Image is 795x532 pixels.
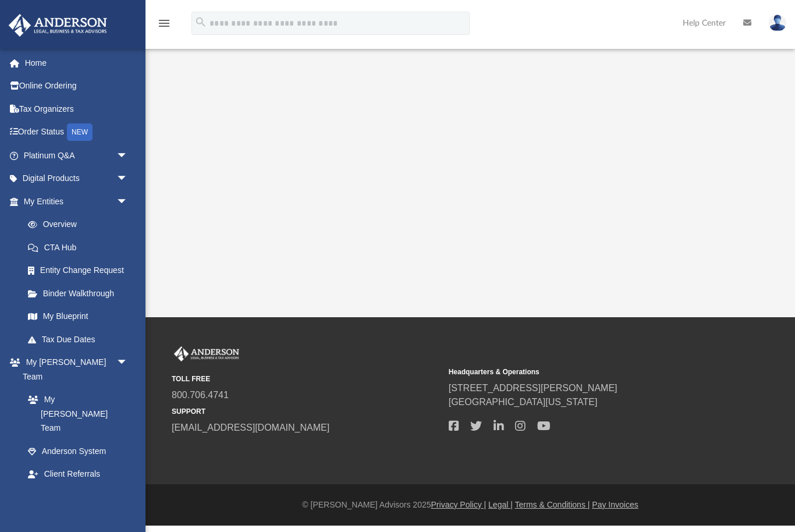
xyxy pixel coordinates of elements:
[8,51,145,75] a: Home
[157,16,171,30] i: menu
[16,213,145,236] a: Overview
[449,397,598,407] a: [GEOGRAPHIC_DATA][US_STATE]
[16,236,145,259] a: CTA Hub
[515,500,590,509] a: Terms & Conditions |
[67,123,93,141] div: NEW
[769,15,786,31] img: User Pic
[592,500,638,509] a: Pay Invoices
[172,346,242,361] img: Anderson Advisors Platinum Portal
[16,305,140,328] a: My Blueprint
[16,328,145,351] a: Tax Due Dates
[8,485,140,509] a: My Documentsarrow_drop_down
[157,22,171,30] a: menu
[16,439,140,463] a: Anderson System
[8,144,145,167] a: Platinum Q&Aarrow_drop_down
[431,500,487,509] a: Privacy Policy |
[8,351,140,388] a: My [PERSON_NAME] Teamarrow_drop_down
[16,463,140,486] a: Client Referrals
[172,374,441,384] small: TOLL FREE
[449,367,718,377] small: Headquarters & Operations
[8,97,145,120] a: Tax Organizers
[116,351,140,375] span: arrow_drop_down
[116,167,140,191] span: arrow_drop_down
[172,406,441,417] small: SUPPORT
[172,423,329,432] a: [EMAIL_ADDRESS][DOMAIN_NAME]
[116,144,140,168] span: arrow_drop_down
[8,120,145,144] a: Order StatusNEW
[16,259,145,282] a: Entity Change Request
[5,14,111,37] img: Anderson Advisors Platinum Portal
[16,388,134,440] a: My [PERSON_NAME] Team
[449,383,617,393] a: [STREET_ADDRESS][PERSON_NAME]
[172,390,229,400] a: 800.706.4741
[8,167,145,190] a: Digital Productsarrow_drop_down
[194,16,207,29] i: search
[488,500,513,509] a: Legal |
[8,75,145,98] a: Online Ordering
[16,282,145,305] a: Binder Walkthrough
[116,190,140,214] span: arrow_drop_down
[145,499,795,511] div: © [PERSON_NAME] Advisors 2025
[116,485,140,509] span: arrow_drop_down
[8,190,145,213] a: My Entitiesarrow_drop_down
